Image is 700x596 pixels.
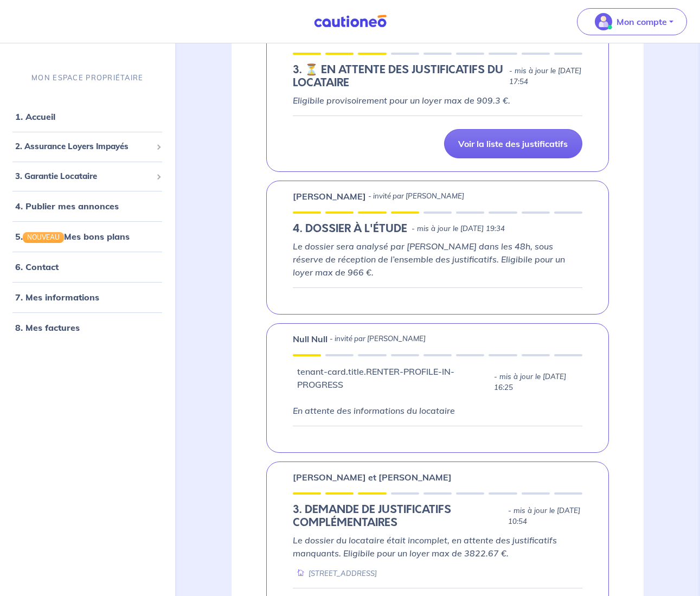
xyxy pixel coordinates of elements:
[293,503,504,529] h5: 3. DEMANDE DE JUSTIFICATIFS COMPLÉMENTAIRES
[15,322,80,333] a: 8. Mes factures
[293,332,327,345] p: Null Null
[4,195,171,217] div: 4. Publier mes annonces
[616,15,667,28] p: Mon compte
[330,334,426,344] p: - invité par [PERSON_NAME]
[508,505,582,527] p: - mis à jour le [DATE] 10:54
[293,471,452,484] p: [PERSON_NAME] et [PERSON_NAME]
[293,222,582,235] div: state: RENTER-DOCUMENTS-TO-EVALUATE, Context: IN-LANDLORD,IN-LANDLORD-NO-CERTIFICATE
[458,138,568,149] p: Voir la liste des justificatifs
[293,405,455,416] em: En attente des informations du locataire
[293,222,407,235] h5: 4. DOSSIER À L'ÉTUDE
[293,535,557,559] em: Le dossier du locataire était incomplet, en attente des justificatifs manquants. Eligibile pour u...
[293,95,510,106] em: Eligibile provisoirement pour un loyer max de 909.3 €.
[4,106,171,127] div: 1. Accueil
[293,568,377,579] div: [STREET_ADDRESS]
[494,371,582,393] p: - mis à jour le [DATE] 16:25
[15,231,130,242] a: 5.NOUVEAUMes bons plans
[4,166,171,187] div: 3. Garantie Locataire
[4,226,171,247] div: 5.NOUVEAUMes bons plans
[4,256,171,278] div: 6. Contact
[293,63,582,89] div: state: RENTER-DOCUMENTS-IN-PROGRESS, Context: IN-LANDLORD,IN-LANDLORD-NO-CERTIFICATE
[15,261,59,272] a: 6. Contact
[4,136,171,157] div: 2. Assurance Loyers Impayés
[293,503,582,529] div: state: RENTER-DOCUMENTS-INCOMPLETE, Context: IN-LANDLORD,IN-LANDLORD-NO-CERTIFICATE
[15,111,55,122] a: 1. Accueil
[4,286,171,308] div: 7. Mes informations
[293,241,565,278] em: Le dossier sera analysé par [PERSON_NAME] dans les 48h, sous réserve de réception de l’ensemble d...
[368,191,464,202] p: - invité par [PERSON_NAME]
[15,292,99,303] a: 7. Mes informations
[293,63,505,89] h5: 3. ⏳️️ EN ATTENTE DES JUSTIFICATIFS DU LOCATAIRE
[15,170,152,183] span: 3. Garantie Locataire
[412,223,505,234] p: - mis à jour le [DATE] 19:34
[15,201,119,212] a: 4. Publier mes annonces
[4,317,171,338] div: 8. Mes factures
[293,365,582,400] div: state: RENTER-PROFILE-IN-PROGRESS, Context: IN-LANDLORD,IN-LANDLORD-NO-CERTIFICATE
[577,8,687,35] button: illu_account_valid_menu.svgMon compte
[31,73,143,83] p: MON ESPACE PROPRIÉTAIRE
[595,13,612,30] img: illu_account_valid_menu.svg
[509,66,582,87] p: - mis à jour le [DATE] 17:54
[310,15,391,28] img: Cautioneo
[297,365,490,391] p: tenant-card.title.RENTER-PROFILE-IN-PROGRESS
[444,129,582,158] a: Voir la liste des justificatifs
[15,140,152,153] span: 2. Assurance Loyers Impayés
[293,190,366,203] p: [PERSON_NAME]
